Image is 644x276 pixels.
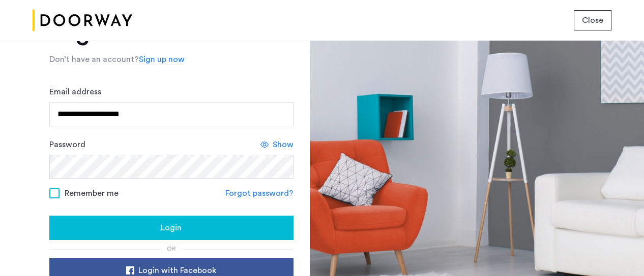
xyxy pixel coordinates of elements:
[33,2,132,40] img: logo
[49,216,294,240] button: button
[49,55,139,63] span: Don’t have an account?
[167,246,176,252] span: or
[139,53,185,65] a: Sign up now
[49,139,85,151] label: Password
[574,10,611,30] button: button
[65,187,119,199] span: Remember me
[49,86,101,98] label: Email address
[161,222,182,234] span: Login
[225,187,294,199] a: Forgot password?
[273,139,294,151] span: Show
[582,14,603,26] span: Close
